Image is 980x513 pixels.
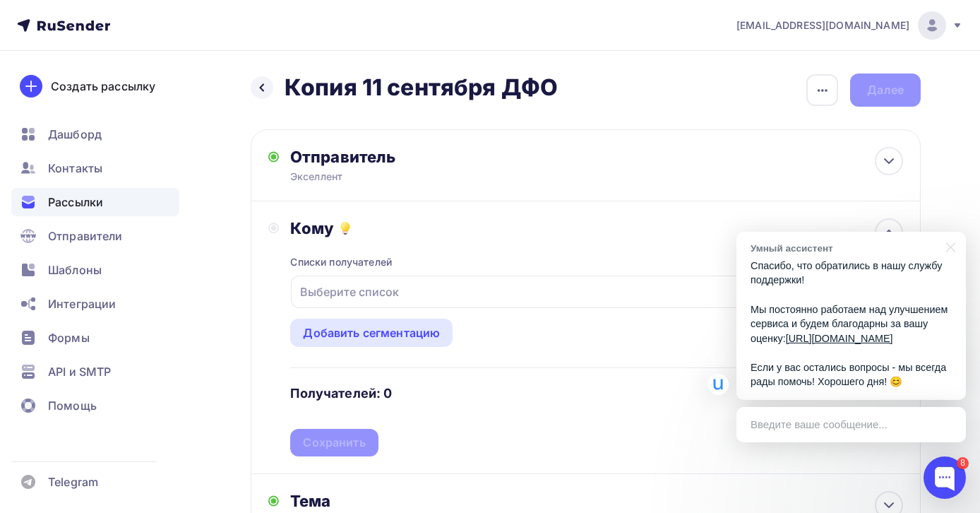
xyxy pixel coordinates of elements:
div: Добавить сегментацию [303,324,440,341]
a: Дашборд [11,120,179,148]
a: Формы [11,324,179,352]
span: Отправители [48,228,123,244]
span: Telegram [48,473,98,490]
h4: Получателей: 0 [290,385,392,402]
span: Шаблоны [48,261,102,278]
div: Кому [290,218,903,238]
span: Контакты [48,160,102,177]
a: Рассылки [11,188,179,216]
a: [EMAIL_ADDRESS][DOMAIN_NAME] [736,11,963,40]
img: Алексей [707,374,729,395]
div: Тема [290,491,569,511]
span: Дашборд [48,126,102,143]
div: 8 [957,457,969,469]
p: Спасибо, что обратились в нашу службу поддержки! Мы постоянно работаем над улучшением сервиса и б... [751,259,952,389]
div: Введите ваше сообщение... [736,407,966,442]
div: Списки получателей [290,255,392,269]
span: Помощь [48,397,97,414]
a: [URL][DOMAIN_NAME] [786,333,893,344]
span: Формы [48,329,90,346]
div: Экселлент [290,170,566,184]
span: Интеграции [48,295,116,312]
a: Шаблоны [11,256,179,284]
div: Умный ассистент [751,242,938,255]
span: [EMAIL_ADDRESS][DOMAIN_NAME] [736,18,909,33]
a: Отправители [11,222,179,250]
div: Выберите список [294,279,405,305]
div: Отправитель [290,147,596,167]
div: Создать рассылку [51,78,155,95]
span: API и SMTP [48,363,111,380]
h2: Копия 11 сентября ДФО [285,73,558,102]
button: Выберите список [290,275,903,309]
a: Контакты [11,154,179,182]
span: Рассылки [48,194,103,211]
